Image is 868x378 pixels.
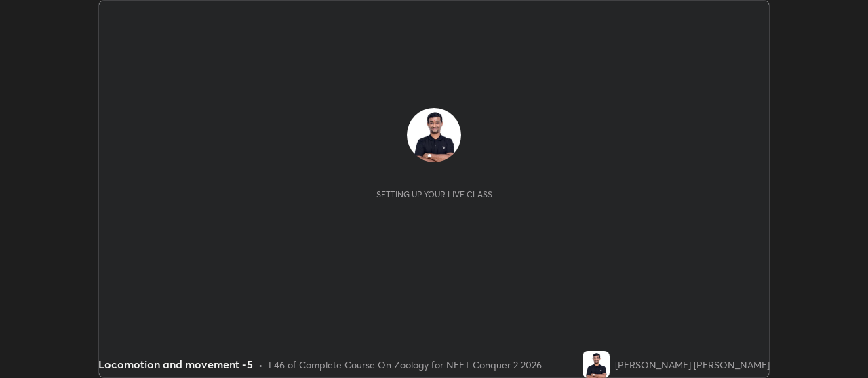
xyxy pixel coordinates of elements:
div: Setting up your live class [376,189,492,200]
div: Locomotion and movement -5 [98,356,253,373]
div: L46 of Complete Course On Zoology for NEET Conquer 2 2026 [269,358,542,372]
div: • [258,358,263,372]
img: c9bf78d67bb745bc84438c2db92f5989.jpg [407,108,461,162]
div: [PERSON_NAME] [PERSON_NAME] [615,358,770,372]
img: c9bf78d67bb745bc84438c2db92f5989.jpg [583,351,610,378]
